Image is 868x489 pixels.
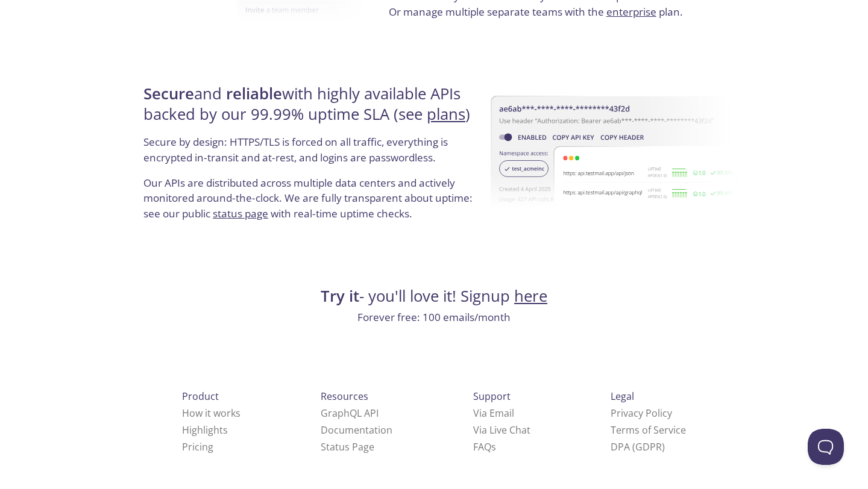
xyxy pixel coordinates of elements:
strong: Try it [321,285,359,307]
a: Via Live Chat [473,423,530,437]
a: Privacy Policy [611,406,672,420]
a: here [514,285,547,307]
p: Forever free: 100 emails/month [140,310,728,325]
p: Secure by design: HTTPS/TLS is forced on all traffic, everything is encrypted in-transit and at-r... [143,134,479,175]
a: FAQ [473,440,496,453]
a: Highlights [182,423,228,437]
span: Legal [611,390,634,403]
h4: and with highly available APIs backed by our 99.99% uptime SLA (see ) [143,84,479,135]
strong: reliable [226,83,282,104]
a: GraphQL API [321,406,379,420]
iframe: Help Scout Beacon - Open [808,429,844,465]
a: enterprise [606,5,656,19]
h4: - you'll love it! Signup [140,286,728,307]
a: DPA (GDPR) [611,440,665,453]
a: Status Page [321,440,374,453]
a: How it works [182,406,241,420]
img: uptime [491,58,740,251]
a: plans [427,104,465,125]
a: Pricing [182,440,213,453]
a: Via Email [473,406,514,420]
a: Terms of Service [611,423,686,437]
strong: Secure [143,83,194,104]
span: Resources [321,390,368,403]
a: status page [213,207,268,220]
a: Documentation [321,423,392,437]
span: s [491,440,496,453]
p: Our APIs are distributed across multiple data centers and actively monitored around-the-clock. We... [143,175,479,231]
span: Product [182,390,219,403]
span: Support [473,390,511,403]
